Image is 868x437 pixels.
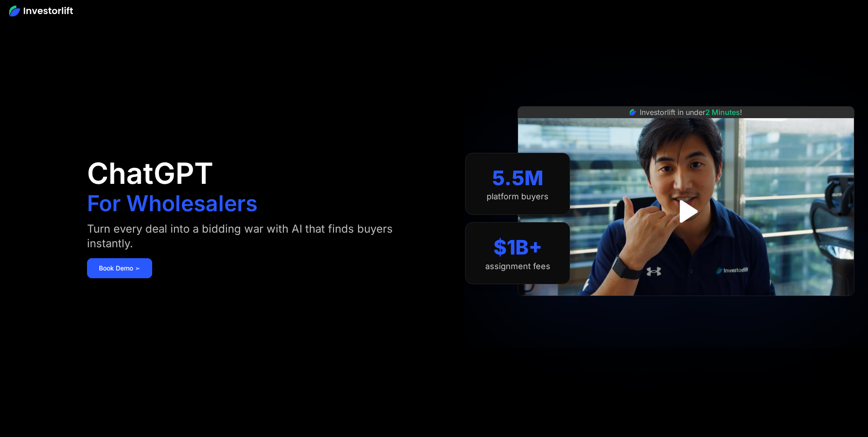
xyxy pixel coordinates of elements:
[640,107,742,118] div: Investorlift in under !
[492,166,544,190] div: 5.5M
[485,261,550,271] div: assignment fees
[666,191,706,232] a: open lightbox
[87,258,152,278] a: Book Demo ➢
[87,192,257,214] h1: For Wholesalers
[87,222,416,251] div: Turn every deal into a bidding war with AI that finds buyers instantly.
[705,108,740,117] span: 2 Minutes
[87,159,213,188] h1: ChatGPT
[618,301,755,312] iframe: Customer reviews powered by Trustpilot
[487,192,549,202] div: platform buyers
[493,235,542,260] div: $1B+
